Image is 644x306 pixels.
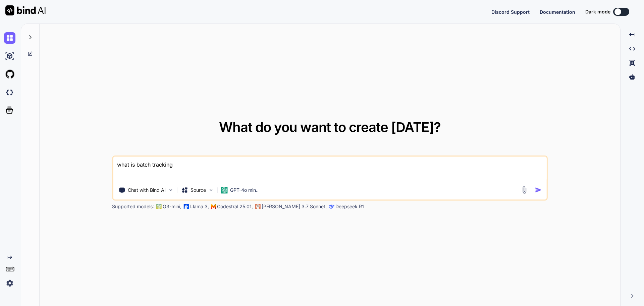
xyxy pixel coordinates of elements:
img: GPT-4 [156,204,161,209]
img: GPT-4o mini [221,187,227,193]
p: O3-mini, [163,203,181,210]
p: GPT-4o min.. [230,187,259,193]
p: Supported models: [112,203,154,210]
img: icon [535,186,542,193]
p: Codestral 25.01, [217,203,253,210]
img: chat [4,32,15,44]
span: What do you want to create [DATE]? [219,119,441,135]
p: Llama 3, [190,203,209,210]
img: darkCloudIdeIcon [4,87,15,98]
img: Pick Tools [168,187,173,193]
img: settings [4,277,15,289]
img: Mistral-AI [211,204,216,209]
p: Chat with Bind AI [128,187,166,193]
img: attachment [521,186,528,194]
p: Source [191,187,206,193]
img: claude [255,204,260,209]
img: claude [329,204,334,209]
img: Llama2 [183,204,189,209]
button: Discord Support [491,8,530,15]
p: [PERSON_NAME] 3.7 Sonnet, [262,203,327,210]
img: githubLight [4,69,15,80]
span: Documentation [540,9,575,15]
img: ai-studio [4,50,15,62]
span: Dark mode [585,8,610,15]
img: Bind AI [5,5,46,15]
p: Deepseek R1 [335,203,364,210]
button: Documentation [540,8,575,15]
span: Discord Support [491,9,530,15]
img: Pick Models [208,187,214,193]
textarea: what is batch tracking [113,157,547,181]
